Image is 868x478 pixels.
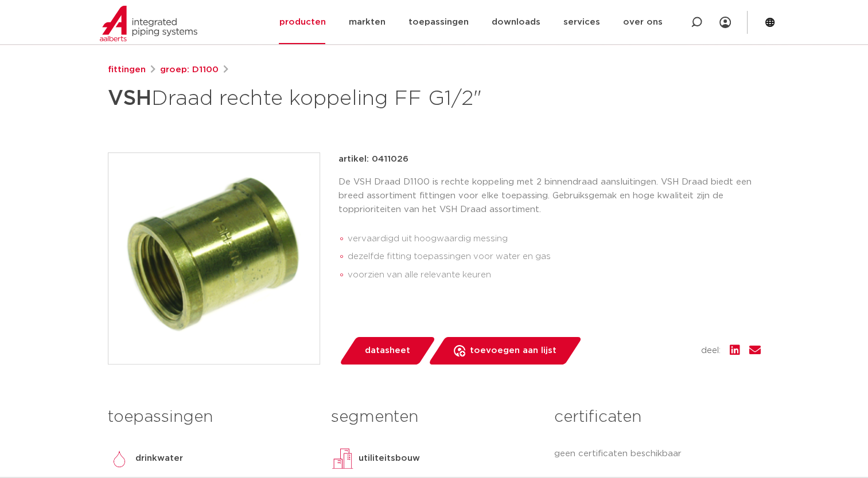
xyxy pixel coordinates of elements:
li: voorzien van alle relevante keuren [348,266,761,284]
span: deel: [701,344,721,358]
p: utiliteitsbouw [359,452,420,465]
h3: certificaten [554,406,760,429]
a: datasheet [338,337,436,365]
li: dezelfde fitting toepassingen voor water en gas [348,248,761,266]
a: fittingen [108,63,146,77]
li: vervaardigd uit hoogwaardig messing [348,230,761,248]
span: toevoegen aan lijst [470,342,556,360]
h3: toepassingen [108,406,314,429]
p: artikel: 0411026 [338,152,408,166]
a: groep: D1100 [160,63,219,77]
img: Product Image for VSH Draad rechte koppeling FF G1/2" [108,153,320,364]
h1: Draad rechte koppeling FF G1/2" [108,81,539,116]
strong: VSH [108,88,151,109]
img: drinkwater [108,447,131,470]
p: geen certificaten beschikbaar [554,447,760,461]
p: De VSH Draad D1100 is rechte koppeling met 2 binnendraad aansluitingen. VSH Draad biedt een breed... [338,175,761,217]
span: datasheet [365,342,410,360]
h3: segmenten [331,406,537,429]
p: drinkwater [135,452,183,465]
img: utiliteitsbouw [331,447,354,470]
